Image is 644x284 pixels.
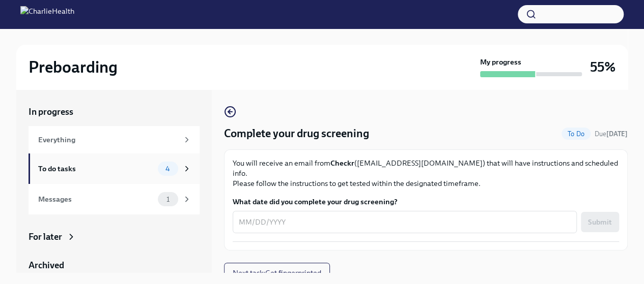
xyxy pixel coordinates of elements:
strong: My progress [480,57,521,67]
a: To do tasks4 [29,153,200,184]
span: September 26th, 2025 09:00 [595,129,628,139]
span: Next task : Get fingerprinted [233,268,321,278]
div: To do tasks [38,163,154,174]
p: You will receive an email from ([EMAIL_ADDRESS][DOMAIN_NAME]) that will have instructions and sch... [233,158,619,188]
span: Due [595,130,628,138]
a: Everything [29,126,200,153]
strong: Checkr [330,159,354,168]
button: Next task:Get fingerprinted [224,263,330,283]
a: In progress [29,106,200,118]
div: Messages [38,194,154,205]
a: For later [29,231,200,243]
div: Everything [38,134,178,145]
h3: 55% [590,58,615,76]
h2: Preboarding [29,57,118,77]
div: For later [29,231,62,243]
span: 4 [159,165,176,173]
span: To Do [562,130,591,138]
span: 1 [160,196,176,203]
label: What date did you complete your drug screening? [233,197,619,207]
a: Messages1 [29,184,200,214]
strong: [DATE] [606,130,628,138]
a: Archived [29,259,200,271]
img: CharlieHealth [20,6,74,22]
h4: Complete your drug screening [224,126,369,141]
